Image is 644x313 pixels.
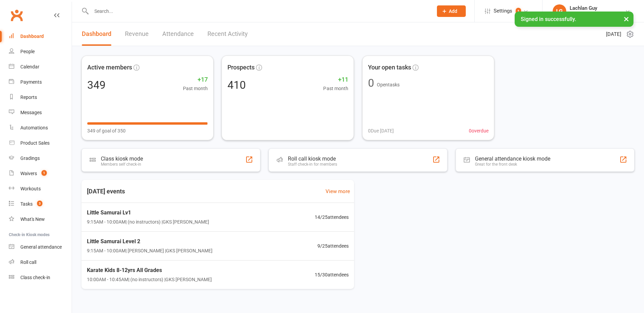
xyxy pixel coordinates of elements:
[449,8,457,14] span: Add
[9,270,72,285] a: Class kiosk mode
[368,127,394,134] span: 0 Due [DATE]
[9,151,72,166] a: Gradings
[9,105,72,120] a: Messages
[368,63,411,72] span: Your open tasks
[87,266,212,275] span: Karate Kids 8-12yrs All Grades
[81,185,130,197] h3: [DATE] events
[20,49,35,54] div: People
[288,155,337,162] div: Roll call kiosk mode
[20,95,37,100] div: Reports
[377,82,400,87] span: Open tasks
[20,244,62,250] div: General attendance
[87,276,212,283] span: 10:00AM - 10:45AM | (no instructors) | GKS [PERSON_NAME]
[9,90,72,105] a: Reports
[9,120,72,135] a: Automations
[20,216,45,222] div: What's New
[20,34,44,39] div: Dashboard
[553,4,566,18] div: LG
[9,135,72,151] a: Product Sales
[606,30,621,38] span: [DATE]
[9,181,72,196] a: Workouts
[368,78,374,88] div: 0
[521,16,576,22] span: Signed in successfully.
[183,75,208,85] span: +17
[87,247,213,254] span: 9:15AM - 10:00AM | [PERSON_NAME] | GKS [PERSON_NAME]
[326,187,350,195] a: View more
[87,218,209,226] span: 9:15AM - 10:00AM | (no instructors) | GKS [PERSON_NAME]
[9,29,72,44] a: Dashboard
[87,127,126,134] span: 349 of goal of 350
[20,140,50,146] div: Product Sales
[324,85,348,92] span: Past month
[475,155,550,162] div: General attendance kiosk mode
[324,75,348,85] span: +11
[207,22,248,46] a: Recent Activity
[516,8,521,15] span: 1
[494,3,512,19] span: Settings
[317,242,349,250] span: 9 / 25 attendees
[20,201,33,207] div: Tasks
[9,255,72,270] a: Roll call
[9,166,72,181] a: Waivers 1
[20,275,50,280] div: Class check-in
[570,5,611,11] div: Lachlan Guy
[9,212,72,227] a: What's New
[570,11,611,17] div: Guy's Karate School
[8,7,25,24] a: Clubworx
[288,162,337,167] div: Staff check-in for members
[437,5,466,17] button: Add
[475,162,550,167] div: Great for the front desk
[620,12,632,26] button: ×
[162,22,194,46] a: Attendance
[82,22,111,46] a: Dashboard
[87,237,213,246] span: Little Samurai Level 2
[20,125,48,130] div: Automations
[125,22,149,46] a: Revenue
[9,44,72,59] a: People
[9,239,72,255] a: General attendance kiosk mode
[101,162,143,167] div: Members self check-in
[227,79,246,90] div: 410
[227,62,255,72] span: Prospects
[87,208,209,217] span: Little Samurai Lv1
[37,201,42,206] span: 3
[20,186,41,191] div: Workouts
[20,171,37,176] div: Waivers
[20,155,40,161] div: Gradings
[41,170,47,176] span: 1
[20,259,36,265] div: Roll call
[20,79,42,85] div: Payments
[9,75,72,90] a: Payments
[101,155,143,162] div: Class kiosk mode
[20,64,39,69] div: Calendar
[87,80,106,90] div: 349
[89,6,428,16] input: Search...
[87,63,132,72] span: Active members
[183,85,208,92] span: Past month
[9,59,72,75] a: Calendar
[20,110,42,115] div: Messages
[315,213,349,221] span: 14 / 25 attendees
[9,196,72,212] a: Tasks 3
[315,271,349,278] span: 15 / 30 attendees
[469,127,489,134] span: 0 overdue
